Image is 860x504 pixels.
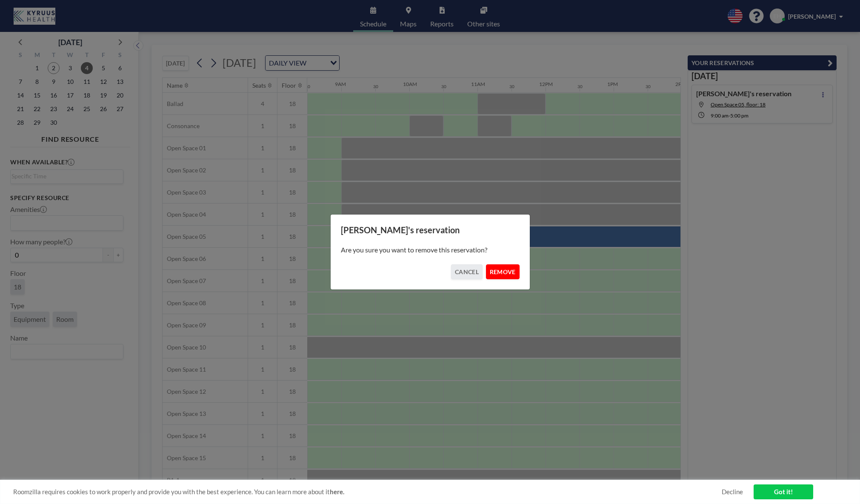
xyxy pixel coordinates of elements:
a: Decline [722,488,743,496]
a: Got it! [754,484,813,499]
p: Are you sure you want to remove this reservation? [341,246,520,254]
button: CANCEL [451,264,483,279]
a: here. [330,488,344,495]
button: REMOVE [486,264,520,279]
h3: [PERSON_NAME]'s reservation [341,225,520,235]
span: Roomzilla requires cookies to work properly and provide you with the best experience. You can lea... [13,488,722,496]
